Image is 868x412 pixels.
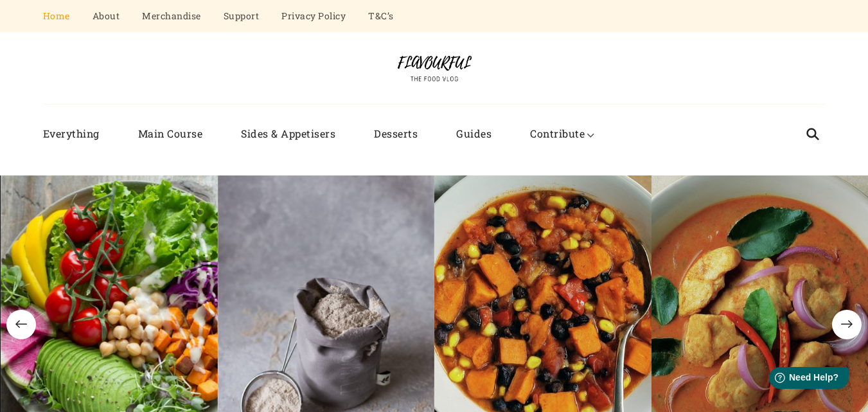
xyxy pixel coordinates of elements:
iframe: Help widget launcher [754,362,854,398]
a: Everything [43,118,119,150]
a: Desserts [355,118,437,150]
a: Guides [437,118,511,150]
a: Sides & Appetisers [222,118,355,150]
img: Flavourful [386,51,483,85]
a: Contribute [511,118,604,150]
a: Main Course [119,118,222,150]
